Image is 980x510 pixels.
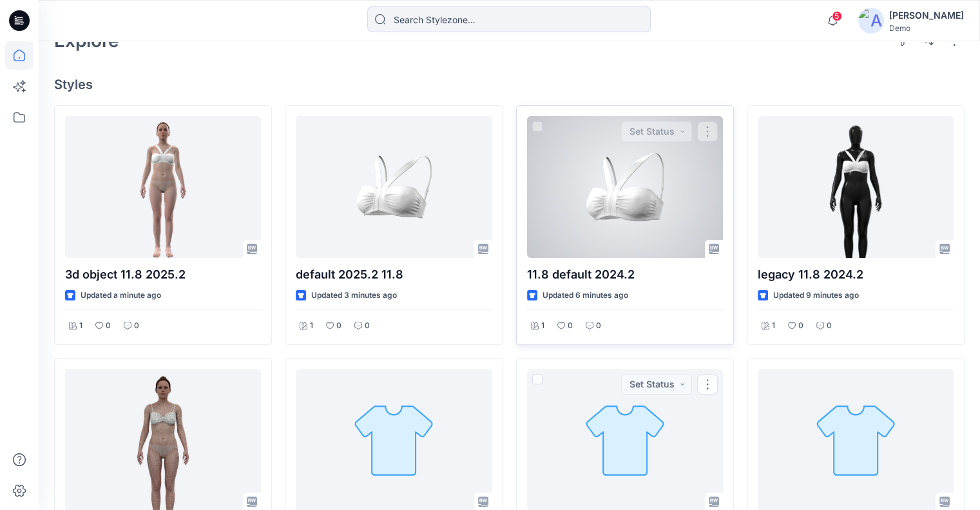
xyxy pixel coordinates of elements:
p: Updated a minute ago [81,289,161,302]
p: default 2025.2 11.8 [296,266,492,284]
p: 0 [568,319,573,333]
a: 11.8 default 2024.2 [527,116,723,258]
a: legacy 11.8 2024.2 [758,116,954,258]
img: avatar [858,8,884,34]
p: Updated 6 minutes ago [543,289,628,302]
p: Updated 9 minutes ago [773,289,859,302]
p: 0 [134,319,139,333]
p: 0 [798,319,803,333]
h4: Styles [54,77,965,92]
p: 1 [772,319,775,333]
p: legacy 11.8 2024.2 [758,266,954,284]
a: default 2025.2 11.8 [296,116,492,258]
div: Demo [889,23,964,33]
p: Updated 3 minutes ago [311,289,397,302]
p: 0 [365,319,370,333]
p: 3d object 11.8 2025.2 [65,266,261,284]
div: [PERSON_NAME] [889,8,964,23]
p: 11.8 default 2024.2 [527,266,723,284]
p: 1 [79,319,82,333]
p: 0 [596,319,601,333]
p: 0 [106,319,111,333]
p: 0 [336,319,341,333]
p: 1 [541,319,544,333]
input: Search Stylezone… [367,6,651,32]
span: 5 [832,11,842,21]
a: 3d object 11.8 2025.2 [65,116,261,258]
h2: Explore [54,30,119,51]
p: 0 [827,319,832,333]
p: 1 [310,319,313,333]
